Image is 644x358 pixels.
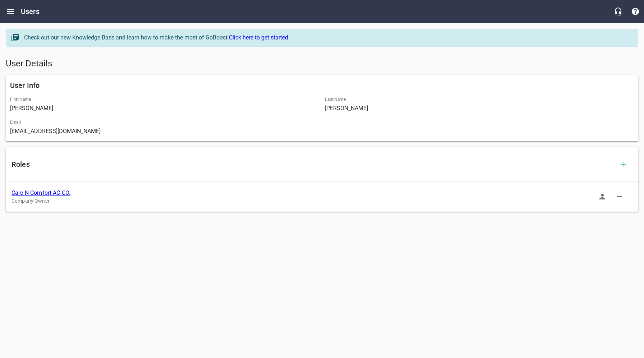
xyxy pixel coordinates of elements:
[11,197,621,205] p: Company Owner
[2,3,19,20] button: Open drawer
[609,3,627,20] button: Live Chat
[594,188,611,205] button: Sign In as Role
[627,3,644,20] button: Support Portal
[24,33,631,42] div: Check out our new Knowledge Base and learn how to make the most of GoBoost.
[6,58,638,70] h5: User Details
[11,189,70,196] a: Care N Comfort AC CO.
[11,159,615,170] h6: Roles
[611,188,628,205] button: Delete Role
[10,120,21,124] label: Email
[10,97,31,102] label: First Name
[21,6,40,17] h6: Users
[229,34,290,41] a: Click here to get started.
[615,156,632,173] button: Add Role
[10,80,634,91] h6: User Info
[325,97,346,102] label: Last Name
